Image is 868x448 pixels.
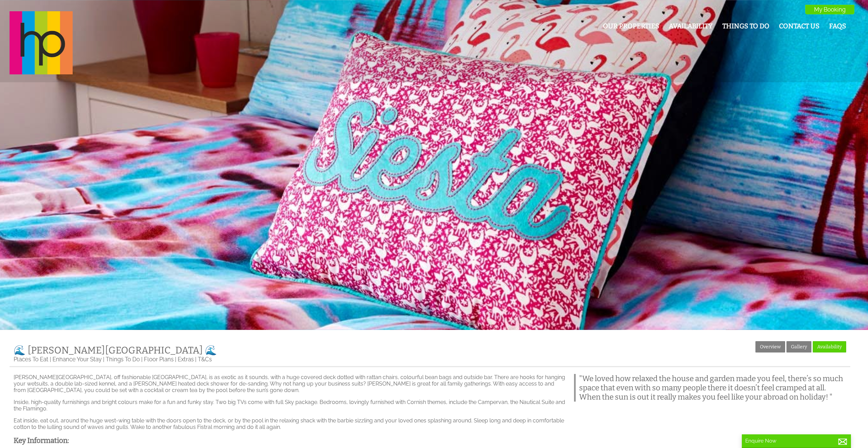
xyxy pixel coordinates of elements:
p: [PERSON_NAME][GEOGRAPHIC_DATA], off fashionable [GEOGRAPHIC_DATA], is as exotic as it sounds, wit... [14,374,566,393]
img: Halula Properties [10,11,73,74]
a: Things To Do [722,22,769,30]
a: Things To Do [106,356,140,363]
a: My Booking [805,5,854,14]
a: Availability [813,341,846,352]
a: Floor Plans [144,356,174,363]
a: Places To Eat [14,356,48,363]
a: T&Cs [198,356,212,363]
a: Gallery [786,341,811,352]
p: Enquire Now [745,438,848,444]
a: Overview [755,341,785,352]
blockquote: "We loved how relaxed the house and garden made you feel, there’s so much space that even with so... [574,374,846,402]
a: Extras [178,356,194,363]
a: FAQs [829,22,846,30]
a: Availability [669,22,713,30]
a: 🌊 [PERSON_NAME][GEOGRAPHIC_DATA] 🌊 [14,345,217,356]
p: Inside, high-quality furnishings and bright colours make for a fun and funky stay. Two big TVs co... [14,399,566,412]
a: Contact Us [779,22,820,30]
p: Eat inside, eat out, around the huge west-wing table with the doors open to the deck, or by the p... [14,417,566,430]
a: Enhance Your Stay [53,356,102,363]
strong: Key Information: [14,436,69,445]
a: Our Properties [603,22,659,30]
